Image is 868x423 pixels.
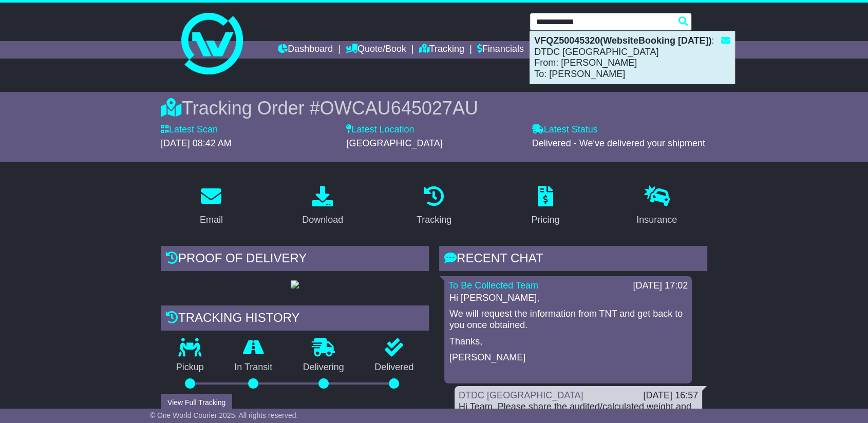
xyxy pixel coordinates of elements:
[630,182,684,230] a: Insurance
[193,182,230,230] a: Email
[161,305,429,333] div: Tracking history
[477,41,524,59] a: Financials
[161,97,707,119] div: Tracking Order #
[346,138,442,148] span: [GEOGRAPHIC_DATA]
[417,213,451,227] div: Tracking
[346,124,414,136] label: Latest Location
[320,98,478,119] span: OWCAU645027AU
[410,182,458,230] a: Tracking
[161,138,232,148] span: [DATE] 08:42 AM
[531,213,559,227] div: Pricing
[636,213,677,227] div: Insurance
[532,124,598,136] label: Latest Status
[360,362,429,373] p: Delivered
[161,394,232,412] button: View Full Tracking
[449,352,687,363] p: [PERSON_NAME]
[302,213,343,227] div: Download
[449,309,687,331] p: We will request the information from TNT and get back to you once obtained.
[643,390,698,401] div: [DATE] 16:57
[150,411,298,419] span: © One World Courier 2025. All rights reserved.
[524,182,566,230] a: Pricing
[161,362,219,373] p: Pickup
[448,280,538,291] a: To Be Collected Team
[346,41,406,59] a: Quote/Book
[633,280,688,292] div: [DATE] 17:02
[532,138,705,148] span: Delivered - We've delivered your shipment
[161,246,429,274] div: Proof of Delivery
[291,280,299,289] img: GetPodImage
[530,31,734,84] div: : DTDC [GEOGRAPHIC_DATA] From: [PERSON_NAME] To: [PERSON_NAME]
[449,336,687,348] p: Thanks,
[161,124,218,136] label: Latest Scan
[288,362,360,373] p: Delivering
[219,362,288,373] p: In Transit
[278,41,333,59] a: Dashboard
[534,35,711,46] strong: VFQZ50045320(WebsiteBooking [DATE])
[439,246,707,274] div: RECENT CHAT
[419,41,464,59] a: Tracking
[200,213,223,227] div: Email
[459,390,583,400] a: DTDC [GEOGRAPHIC_DATA]
[449,293,687,304] p: Hi [PERSON_NAME],
[295,182,350,230] a: Download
